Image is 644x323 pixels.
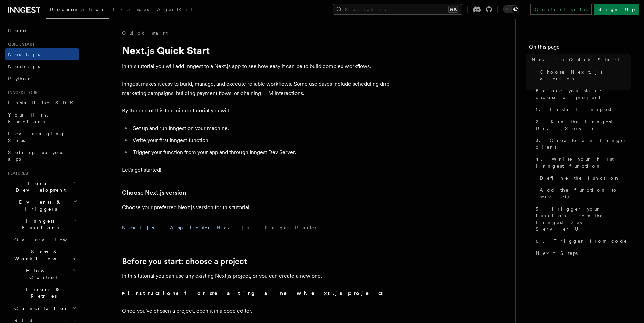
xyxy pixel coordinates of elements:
span: Your first Functions [8,112,48,124]
span: Inngest tour [5,90,38,95]
a: Choose Next.js version [122,188,186,197]
a: Examples [109,2,153,18]
li: Write your first Inngest function. [131,136,390,145]
a: Before you start: choose a project [122,257,247,266]
a: Next.js [5,48,79,60]
a: Install the SDK [5,97,79,109]
span: Quick start [5,42,35,47]
a: Next Steps [533,247,631,259]
a: AgentKit [153,2,197,18]
summary: Instructions for creating a new Next.js project [122,289,390,298]
button: Toggle dark mode [503,5,519,13]
a: Leveraging Steps [5,128,79,146]
a: Choose Next.js version [537,66,631,85]
p: Choose your preferred Next.js version for this tutorial: [122,203,390,212]
span: Features [5,171,28,176]
a: Before you start: choose a project [533,85,631,103]
p: Once you've chosen a project, open it in a code editor. [122,306,390,316]
span: Next.js Quick Start [532,56,620,63]
button: Search...⌘K [333,4,462,15]
a: Documentation [46,2,109,19]
a: 3. Create an Inngest client [533,134,631,153]
a: Overview [12,234,79,246]
span: Setting up your app [8,150,66,162]
span: Examples [113,7,149,12]
span: Leveraging Steps [8,131,65,143]
p: Let's get started! [122,165,390,175]
button: Inngest Functions [5,215,79,234]
a: Home [5,24,79,36]
button: Next.js - App Router [122,220,211,235]
a: Setting up your app [5,146,79,165]
span: Home [8,27,27,34]
span: 1. Install Inngest [536,106,611,113]
button: Errors & Retries [12,283,79,302]
span: Next Steps [536,250,578,257]
a: Contact sales [530,4,592,15]
span: Python [8,76,33,81]
span: Cancellation [12,305,70,312]
a: Node.js [5,60,79,73]
span: Define the function [540,175,620,181]
p: Inngest makes it easy to build, manage, and execute reliable workflows. Some use cases include sc... [122,79,390,98]
p: In this tutorial you will add Inngest to a Next.js app to see how easy it can be to build complex... [122,62,390,71]
span: 3. Create an Inngest client [536,137,631,150]
span: Flow Control [12,267,73,281]
a: Sign Up [594,4,639,15]
span: 4. Write your first Inngest function [536,156,631,169]
kbd: ⌘K [448,6,458,13]
li: Set up and run Inngest on your machine. [131,124,390,133]
li: Trigger your function from your app and through Inngest Dev Server. [131,148,390,157]
span: 6. Trigger from code [536,238,627,244]
button: Steps & Workflows [12,246,79,265]
h4: On this page [529,43,631,54]
span: Add the function to serve() [540,187,631,200]
p: In this tutorial you can use any existing Next.js project, or you can create a new one. [122,271,390,281]
span: 2. Run the Inngest Dev Server [536,118,631,132]
button: Flow Control [12,265,79,283]
p: By the end of this ten-minute tutorial you will: [122,106,390,116]
span: Install the SDK [8,100,77,105]
span: Documentation [50,7,105,12]
span: Choose Next.js version [540,68,631,82]
a: 6. Trigger from code [533,235,631,247]
span: Next.js [8,52,40,57]
a: 4. Write your first Inngest function [533,153,631,172]
a: 1. Install Inngest [533,103,631,116]
span: Before you start: choose a project [536,87,631,101]
button: Events & Triggers [5,196,79,215]
button: Local Development [5,177,79,196]
span: Local Development [5,180,73,193]
a: Quick start [122,30,168,36]
span: Errors & Retries [12,286,73,299]
button: Next.js - Pages Router [217,220,318,235]
span: Steps & Workflows [12,248,75,262]
span: Events & Triggers [5,199,73,212]
span: AgentKit [157,7,193,12]
a: Your first Functions [5,109,79,128]
button: Cancellation [12,302,79,314]
span: Node.js [8,64,40,69]
h1: Next.js Quick Start [122,44,390,56]
a: Define the function [537,172,631,184]
a: 2. Run the Inngest Dev Server [533,116,631,134]
span: 5. Trigger your function from the Inngest Dev Server UI [536,205,631,232]
a: 5. Trigger your function from the Inngest Dev Server UI [533,203,631,235]
a: Add the function to serve() [537,184,631,203]
span: Inngest Functions [5,218,72,231]
a: Python [5,73,79,85]
span: Overview [14,237,84,242]
strong: Instructions for creating a new Next.js project [128,290,386,296]
a: Next.js Quick Start [529,54,631,66]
